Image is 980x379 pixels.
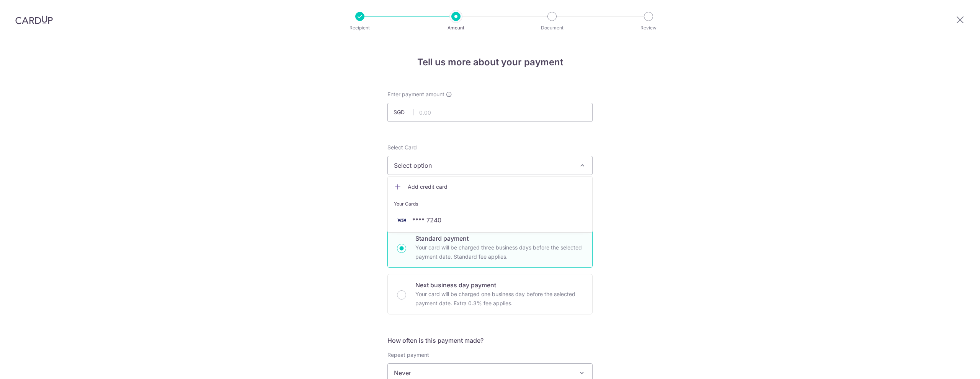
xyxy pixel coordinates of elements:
[394,215,409,225] img: VISA
[387,144,417,151] span: translation missing: en.payables.payment_networks.credit_card.summary.labels.select_card
[387,103,593,122] input: 0.00
[415,290,583,308] p: Your card will be charged one business day before the selected payment date. Extra 0.3% fee applies.
[394,200,418,208] span: Your Cards
[332,24,388,32] p: Recipient
[387,91,444,98] span: Enter payment amount
[415,234,583,243] p: Standard payment
[415,280,583,290] p: Next business day payment
[394,109,413,116] span: SGD
[524,24,580,32] p: Document
[387,55,593,69] h4: Tell us more about your payment
[15,15,53,24] img: CardUp
[387,177,593,233] ul: Select option
[387,156,593,175] button: Select option
[428,24,484,32] p: Amount
[408,183,586,191] span: Add credit card
[931,356,972,375] iframe: Opens a widget where you can find more information
[415,243,583,261] p: Your card will be charged three business days before the selected payment date. Standard fee appl...
[387,351,429,359] label: Repeat payment
[394,161,572,170] span: Select option
[620,24,677,32] p: Review
[388,180,592,194] a: Add credit card
[387,336,593,345] h5: How often is this payment made?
